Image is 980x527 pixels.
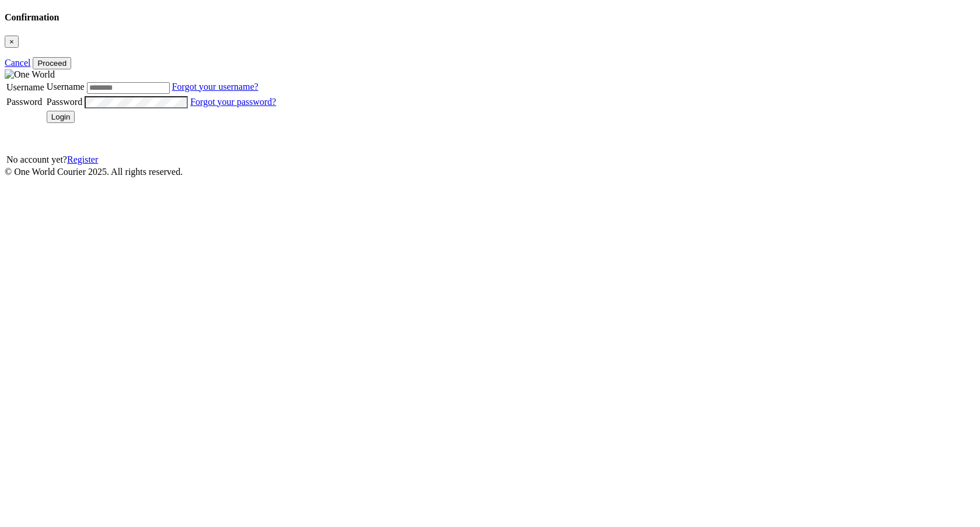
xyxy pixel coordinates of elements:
label: Username [6,82,44,92]
label: Password [47,97,82,107]
button: Proceed [33,57,71,69]
button: Login [47,111,75,123]
span: © One World Courier 2025. All rights reserved. [5,167,183,177]
a: Cancel [5,58,30,68]
label: Username [47,82,85,92]
a: Forgot your username? [172,82,258,92]
h4: Confirmation [5,12,975,23]
button: Close [5,36,19,48]
img: One World [5,69,55,80]
div: No account yet? [6,154,276,165]
label: Password [6,97,42,107]
a: Forgot your password? [190,97,276,107]
a: Register [67,154,98,164]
